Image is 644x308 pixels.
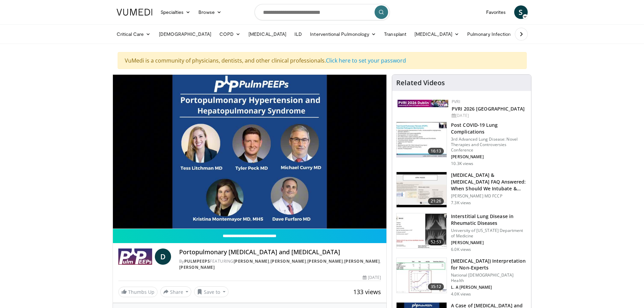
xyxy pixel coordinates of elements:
[179,264,215,270] a: [PERSON_NAME]
[451,213,527,227] h3: Interstitial Lung Disease in Rheumatic Diseases
[155,248,171,265] a: D
[451,247,471,252] p: 6.0K views
[118,287,158,297] a: Thumbs Up
[451,291,471,297] p: 4.0K views
[428,283,444,290] span: 35:12
[396,213,527,252] a: 52:53 Interstitial Lung Disease in Rheumatic Diseases University of [US_STATE] Department of Medi...
[397,213,447,248] img: 9d501fbd-9974-4104-9b57-c5e924c7b363.150x105_q85_crop-smart_upscale.jpg
[380,27,410,41] a: Transplant
[428,198,444,205] span: 21:26
[451,273,527,283] p: National [DEMOGRAPHIC_DATA] Health
[113,27,155,41] a: Critical Care
[451,137,527,153] p: 3rd Advanced Lung Disease: Novel Therapies and Controversies Conference
[396,122,527,166] a: 16:13 Post COVID-19 Lung Complications 3rd Advanced Lung Disease: Novel Therapies and Controversi...
[451,285,527,290] p: L. A [PERSON_NAME]
[396,258,527,297] a: 35:12 [MEDICAL_DATA]) Interpretation for Non-Experts National [DEMOGRAPHIC_DATA] Health L. A [PER...
[397,122,447,157] img: 667297da-f7fe-4586-84bf-5aeb1aa9adcb.150x105_q85_crop-smart_upscale.jpg
[482,5,510,19] a: Favorites
[396,79,445,87] h4: Related Videos
[451,161,473,166] p: 10.3K views
[452,113,526,119] div: [DATE]
[397,172,447,207] img: 0f7493d4-2bdb-4f17-83da-bd9accc2ebef.150x105_q85_crop-smart_upscale.jpg
[514,5,528,19] a: S
[306,27,380,41] a: Interventional Pulmonology
[353,288,381,296] span: 133 views
[155,27,215,41] a: [DEMOGRAPHIC_DATA]
[270,258,306,264] a: [PERSON_NAME]
[451,154,527,160] p: [PERSON_NAME]
[234,258,269,264] a: [PERSON_NAME]
[113,75,387,229] video-js: Video Player
[396,172,527,208] a: 21:26 [MEDICAL_DATA] & [MEDICAL_DATA] FAQ Answered: When Should We Intubate & How Do We Adj… [PER...
[451,200,471,206] p: 7.3K views
[290,27,306,41] a: ILD
[215,27,244,41] a: COPD
[194,286,229,297] button: Save to
[157,5,195,19] a: Specialties
[118,52,527,69] div: VuMedi is a community of physicians, dentists, and other clinical professionals.
[451,122,527,135] h3: Post COVID-19 Lung Complications
[410,27,463,41] a: [MEDICAL_DATA]
[463,27,522,41] a: Pulmonary Infection
[451,172,527,192] h3: [MEDICAL_DATA] & [MEDICAL_DATA] FAQ Answered: When Should We Intubate & How Do We Adj…
[255,4,390,20] input: Search topics, interventions
[326,57,406,64] a: Click here to set your password
[428,148,444,155] span: 16:13
[451,193,527,199] p: [PERSON_NAME] MD FCCP
[194,5,225,19] a: Browse
[428,239,444,245] span: 52:53
[452,99,460,104] a: PVRI
[118,248,152,265] img: PulmPEEPs
[344,258,380,264] a: [PERSON_NAME]
[451,258,527,271] h3: [MEDICAL_DATA]) Interpretation for Non-Experts
[179,248,381,256] h4: Portopulmonary [MEDICAL_DATA] and [MEDICAL_DATA]
[184,258,210,264] a: PulmPEEPs
[117,9,152,16] img: VuMedi Logo
[160,286,192,297] button: Share
[179,258,381,270] div: By FEATURING , , , ,
[307,258,343,264] a: [PERSON_NAME]
[451,240,527,245] p: [PERSON_NAME]
[398,100,448,107] img: 33783847-ac93-4ca7-89f8-ccbd48ec16ca.webp.150x105_q85_autocrop_double_scale_upscale_version-0.2.jpg
[244,27,290,41] a: [MEDICAL_DATA]
[451,228,527,239] p: University of [US_STATE] Department of Medicine
[363,275,381,281] div: [DATE]
[397,258,447,293] img: 5f03c68a-e0af-4383-b154-26e6cfb93aa0.150x105_q85_crop-smart_upscale.jpg
[452,105,525,112] a: PVRI 2026 [GEOGRAPHIC_DATA]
